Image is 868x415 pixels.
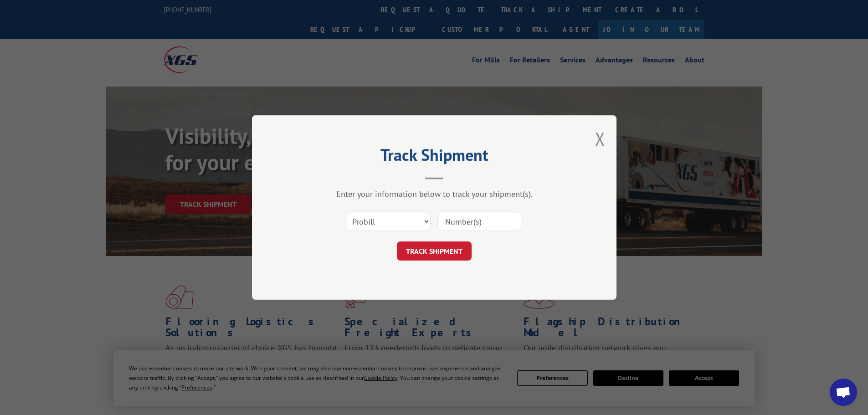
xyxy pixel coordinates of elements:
button: TRACK SHIPMENT [397,241,472,261]
h2: Track Shipment [298,149,571,166]
div: Enter your information below to track your shipment(s). [298,189,571,199]
button: Close modal [595,127,605,151]
div: Open chat [830,379,857,406]
input: Number(s) [437,212,521,231]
